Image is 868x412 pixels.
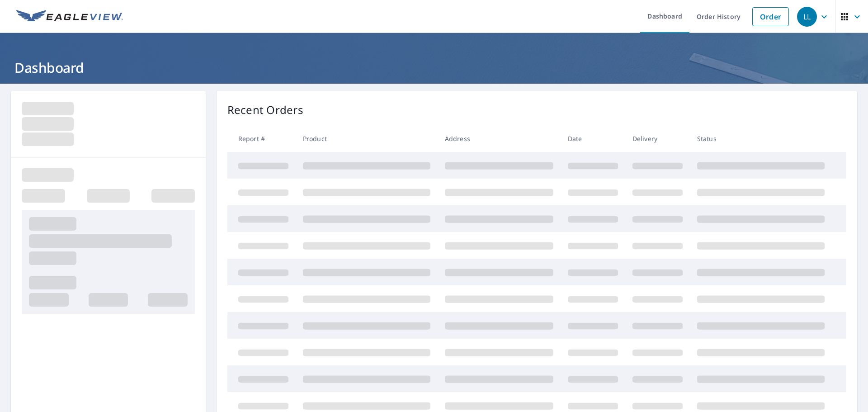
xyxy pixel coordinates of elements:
[690,125,832,152] th: Status
[625,125,690,152] th: Delivery
[11,58,857,77] h1: Dashboard
[561,125,625,152] th: Date
[752,7,789,26] a: Order
[16,10,123,24] img: EV Logo
[227,125,296,152] th: Report #
[227,102,303,118] p: Recent Orders
[438,125,561,152] th: Address
[296,125,438,152] th: Product
[797,7,817,27] div: LL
